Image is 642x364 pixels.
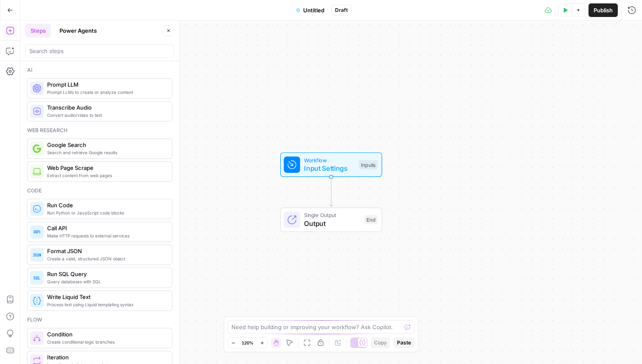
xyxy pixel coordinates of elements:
[397,339,411,347] span: Paste
[27,316,172,324] div: Flow
[47,232,165,239] span: Make HTTP requests to external services
[47,209,165,216] span: Run Python or JavaScript code blocks
[47,278,165,285] span: Query databases with SQL
[304,156,355,164] span: Workflow
[47,247,165,255] span: Format JSON
[252,208,410,232] div: Single OutputOutputEnd
[47,112,165,119] span: Convert audio/video to text
[594,6,613,14] span: Publish
[242,339,253,346] span: 120%
[54,24,102,37] button: Power Agents
[371,337,390,348] button: Copy
[290,3,329,17] button: Untitled
[304,218,360,229] span: Output
[364,215,377,225] div: End
[47,89,165,96] span: Prompt LLMs to create or analyze content
[47,103,165,112] span: Transcribe Audio
[47,80,165,89] span: Prompt LLM
[359,160,377,169] div: Inputs
[252,152,410,177] div: WorkflowInput SettingsInputs
[47,149,165,156] span: Search and retrieve Google results
[329,177,332,207] g: Edge from start to end
[47,141,165,149] span: Google Search
[47,353,165,361] span: Iteration
[47,293,165,301] span: Write Liquid Text
[303,6,324,14] span: Untitled
[335,6,348,14] span: Draft
[47,172,165,179] span: Extract content from web pages
[47,339,165,345] span: Create conditional logic branches
[47,224,165,232] span: Call API
[374,339,387,347] span: Copy
[47,330,165,339] span: Condition
[304,163,355,173] span: Input Settings
[304,211,360,219] span: Single Output
[588,3,618,17] button: Publish
[27,127,172,134] div: Web research
[47,164,165,172] span: Web Page Scrape
[47,301,165,308] span: Process text using Liquid templating syntax
[29,47,170,55] input: Search steps
[47,201,165,209] span: Run Code
[27,66,172,74] div: Ai
[394,337,414,348] button: Paste
[47,270,165,278] span: Run SQL Query
[27,187,172,195] div: Code
[47,255,165,262] span: Create a valid, structured JSON object
[25,24,51,37] button: Steps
